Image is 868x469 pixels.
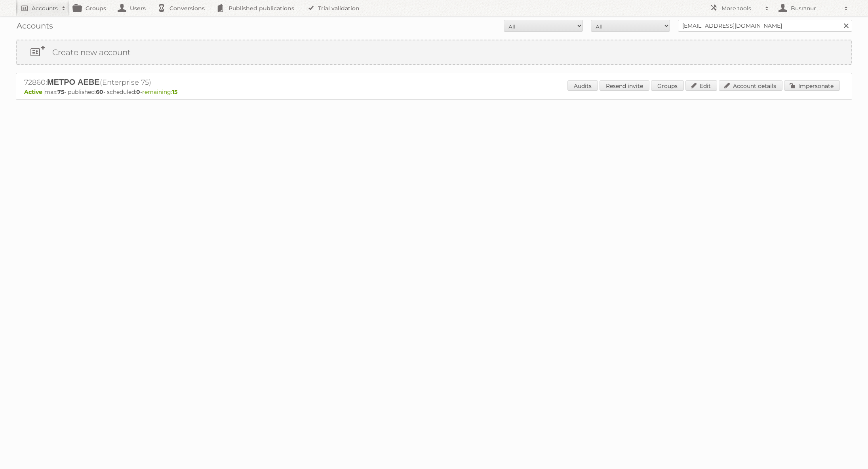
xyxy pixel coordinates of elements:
[136,88,140,95] strong: 0
[32,4,58,12] h2: Accounts
[172,88,177,95] strong: 15
[600,80,649,91] a: Resend invite
[651,80,684,91] a: Groups
[24,88,844,95] p: max: - published: - scheduled: -
[24,77,301,88] h2: 72860: (Enterprise 75)
[719,80,782,91] a: Account details
[721,4,761,12] h2: More tools
[789,4,840,12] h2: Busranur
[96,88,103,95] strong: 60
[47,77,100,87] span: ΜΕΤΡΟ ΑΕΒΕ
[784,80,840,91] a: Impersonate
[142,88,177,95] span: remaining:
[24,88,44,95] span: Active
[57,88,64,95] strong: 75
[567,80,598,91] a: Audits
[685,80,717,91] a: Edit
[17,40,851,64] a: Create new account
